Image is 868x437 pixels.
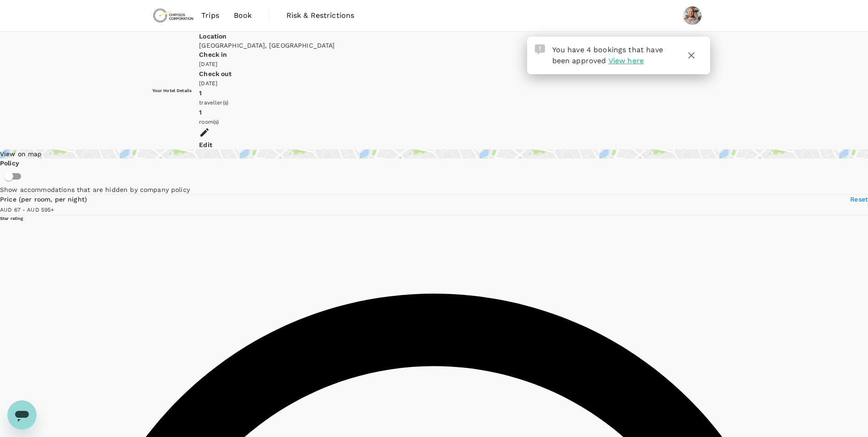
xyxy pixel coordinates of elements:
[535,44,545,55] img: Approval
[609,56,644,65] span: View here
[7,400,37,430] iframe: Button to launch messaging window
[201,10,219,21] span: Trips
[683,6,701,25] img: Grant Royce Woods
[152,5,194,26] img: Chrysos Corporation
[234,10,252,21] span: Book
[552,45,663,65] span: You have 4 bookings that have been approved
[286,10,355,21] span: Risk & Restrictions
